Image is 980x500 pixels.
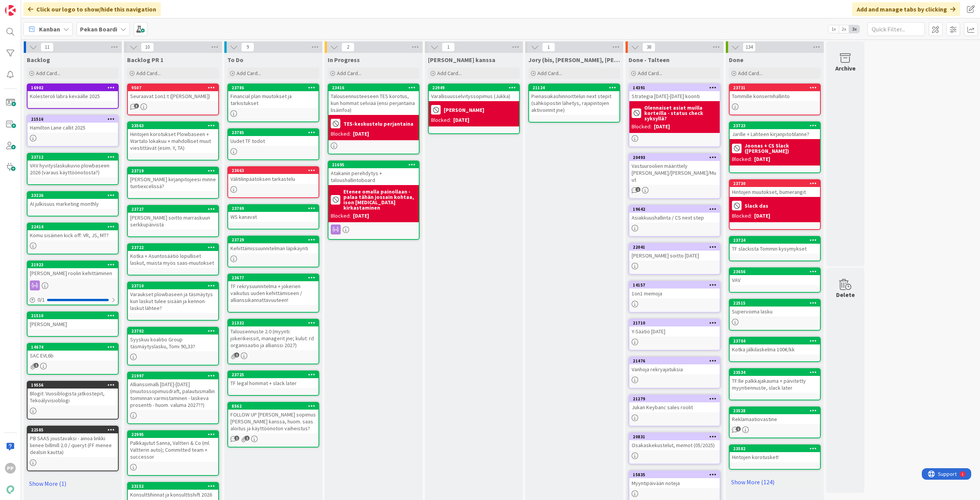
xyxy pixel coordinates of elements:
div: 14674 [31,344,118,350]
div: 23416Talousennusteeseen TES korotus, kun hommat selviää (ensi perjantaina lisäinfoa) [328,84,419,115]
div: 23152 [128,483,218,490]
div: 22515 [730,300,820,307]
div: 23712 [31,154,118,160]
div: 21516 [31,116,118,122]
div: 23677 [228,274,318,281]
b: Etenee omalla painollaan - palaa tähän jossain kohtaa, ison [MEDICAL_DATA] kirkastaminen [343,189,416,210]
div: 21510 [31,313,118,318]
div: 21516Hamilton Lane callit 2025 [28,116,118,133]
div: 1 [40,3,42,9]
div: 23729 [228,236,318,243]
div: 21710Y-Säätiö [DATE] [629,320,720,336]
div: 23724TF slackista Tommin kysymykset [730,237,820,254]
div: 23712VAV hyvityslaskukuvio plowbaseen 2026 (varaus käyttöönotosta?) [28,154,118,177]
div: 14157 [629,282,720,289]
div: 22515 [733,300,820,306]
div: 23152 [131,484,218,489]
b: Slack das [745,203,768,208]
div: Välitilinpäätöksen tarkastelu [228,174,318,184]
div: 21124 [529,84,619,91]
div: 21923 [31,262,118,267]
div: Hamilton Lane callit 2025 [28,123,118,133]
span: Add Card... [337,70,361,77]
div: 20493Vastuuroolien määrittely [PERSON_NAME]/[PERSON_NAME]/Muut [629,154,720,185]
div: 21124Pienasiakashinnoittelun next stepit (sähköpostin lähetys, rajapintojen aktivoinnit jne) [529,84,619,115]
div: 22515Supervoima lasku [730,300,820,316]
div: 22585PB SAAS joustavaksi - ainoa linkki lienee billmill 2.0 / queryt (FF menee dealsin kautta) [28,426,118,457]
div: 21476 [629,357,720,364]
div: 0/1 [28,295,118,305]
div: TF:lle palkkajakauma + päivitetty myyntiennuste, slack later [730,376,820,393]
div: 23769WS kanavat [228,205,318,222]
div: Delete [836,290,855,299]
div: PP [5,463,16,474]
div: 23534 [733,370,820,375]
div: Blocked: [732,155,752,163]
img: Visit kanbanzone.com [5,5,16,16]
span: 38 [642,43,655,52]
div: Reklamaatiovastine [730,414,820,424]
div: 23785 [232,130,318,135]
div: 23727 [128,206,218,213]
div: 23663 [232,168,318,173]
div: Strategia [DATE]-[DATE] koonti [629,91,720,101]
div: 21710 [633,320,720,326]
div: 23663 [228,167,318,174]
span: Kanban [39,25,60,34]
div: 23723Jarille + Lahteen kirjanpitotilanne? [730,122,820,139]
div: WS kanavat [228,212,318,222]
div: 15835 [629,471,720,478]
div: 19642 [633,207,720,212]
div: 23226 [31,193,118,198]
div: 23582Hintojen korotusket! [730,445,820,462]
div: TF legal hommat + slack later [228,378,318,388]
div: 23719 [131,168,218,174]
div: [PERSON_NAME] [28,319,118,329]
div: 23725 [228,371,318,378]
div: 21710 [629,320,720,326]
div: 19556Blogit: Vuosiblogista jatkostepit, Tekoälyvisioblogi [28,382,118,405]
div: 23731 [730,84,820,91]
div: Kotka jälkilaskelma 100€/kk [730,344,820,354]
div: 21279Jukan Keybanc sales roolit [629,395,720,412]
div: 22995Palkkajutut Sanna, Valtteri & Co (ml. Valtterin auto); Committed team + successor [128,431,218,462]
div: Blogit: Vuosiblogista jatkostepit, Tekoälyvisioblogi [28,389,118,405]
div: 23656 [733,269,820,274]
span: 9 [241,43,254,52]
div: 19642 [629,206,720,213]
div: 23786 [228,84,318,91]
span: Add Card... [738,70,763,77]
div: Blocked: [632,123,652,131]
div: 8562 [232,403,318,409]
span: 1x [828,25,839,33]
div: 20493 [633,155,720,160]
div: 23704 [730,338,820,344]
div: 23710 [128,282,218,289]
div: 23719[PERSON_NAME] kirjanpitojeesi minne tuntiexcelissä? [128,167,218,191]
div: Blocked: [732,212,752,220]
div: 21997Allianssimalli [DATE]-[DATE] (muutossopimusdraft, palautusmallin toiminnan varmistaminen - l... [128,372,218,410]
div: 22041[PERSON_NAME] soitto [DATE] [629,244,720,261]
div: Jarille + Lahteen kirjanpitotilanne? [730,129,820,139]
div: 23710Varaukset plowbaseen ja täsmäytys kun laskut tulee sisään ja kennon laskut lähtee? [128,282,218,313]
div: 23528 [733,408,820,413]
div: 23725TF legal hommat + slack later [228,371,318,388]
div: Supervoima lasku [730,307,820,316]
b: Pekan Boardi [80,25,117,33]
div: VAV hyvityslaskukuvio plowbaseen 2026 (varaus käyttöönotosta?) [28,161,118,177]
span: Add Card... [36,70,60,77]
span: 2x [839,25,849,33]
div: 23663Välitilinpäätöksen tarkastelu [228,167,318,184]
div: Atakanin perehdytys + taloushallintoboard [328,168,419,185]
div: Hintojen korotusket! [730,452,820,462]
div: [PERSON_NAME] roolin kehittäminen [28,268,118,278]
div: 23563 [128,122,218,129]
div: 14674SAC EVL6b [28,344,118,361]
div: 16902 [28,84,118,91]
div: 23786Financial plan muutokset ja tarkistukset [228,84,318,108]
b: Olennaiset asiat muilla korteilla - status check syksyllä? [644,105,717,121]
span: 10 [141,43,154,52]
span: 1 [442,43,455,52]
div: 23702Syyskuu koalitio Group täsmäytyslasku, Tomi 90,33? [128,328,218,351]
div: Myyntipäivään noteja [629,478,720,488]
